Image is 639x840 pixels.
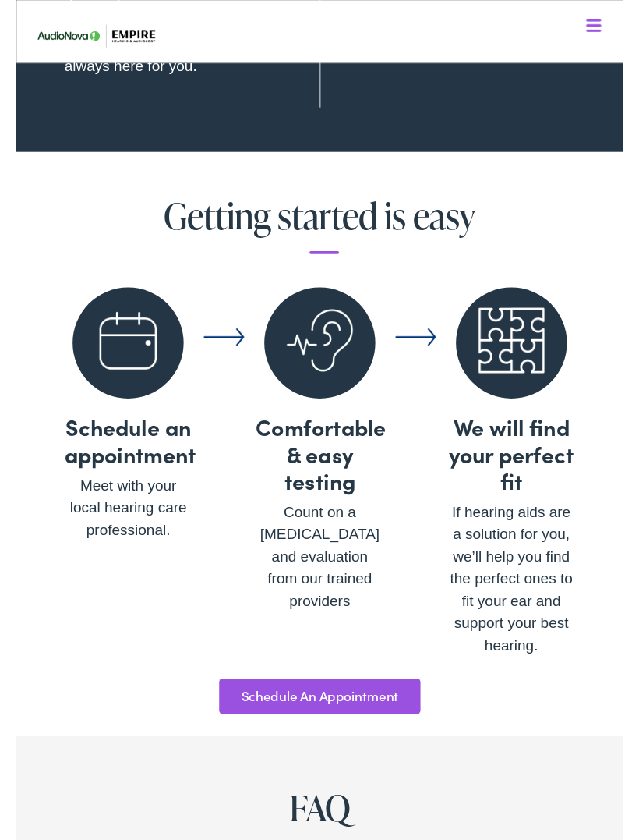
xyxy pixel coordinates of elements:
[252,435,387,519] h3: Comfortable & easy testing
[454,435,589,519] h3: We will find your perfect fit
[399,346,442,365] img: Left arrow icon, typically used for navigation purposes on a web page.
[214,714,425,752] a: Schedule An Appointment
[51,499,185,569] p: Meet with your local hearing care professional.
[83,324,153,394] img: Small icon of a calendar to represent online schedule for Empire Hearing.
[51,435,185,491] h3: Schedule an appointment
[486,324,556,393] img: Four connected puzzle pieces make a complete square.
[24,62,626,111] a: What We Offer
[197,346,240,365] img: Left arrow icon, typically used for navigation purposes on a web page.
[284,325,355,392] img: Soundwave entering ear favicon used by Empire Hearing in New York.
[252,527,387,644] p: Count on a [MEDICAL_DATA] and evaluation from our trained providers
[51,207,588,268] h1: Getting started is easy
[454,527,589,691] p: If hearing aids are a solution for you, we’ll help you find the perfect ones to fit your ear and ...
